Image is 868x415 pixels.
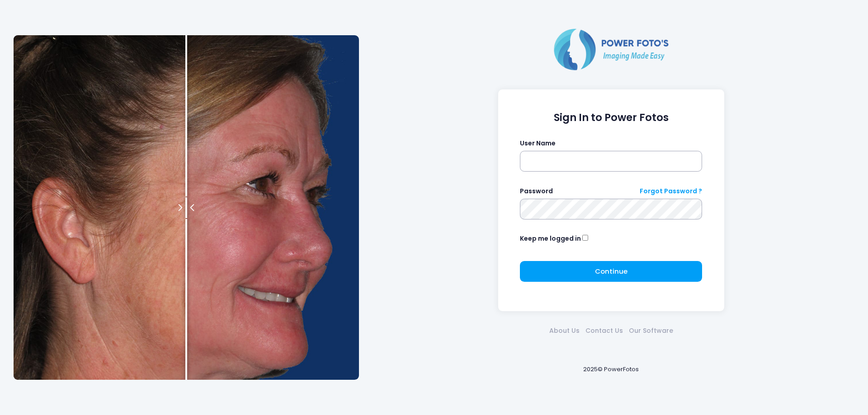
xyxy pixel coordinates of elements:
[582,326,626,336] a: Contact Us
[550,27,672,72] img: Logo
[520,261,702,282] button: Continue
[368,350,854,388] div: 2025© PowerFotos
[626,326,676,336] a: Our Software
[595,266,627,276] span: Continue
[546,326,582,336] a: About Us
[520,234,581,243] label: Keep me logged in
[520,187,553,196] label: Password
[520,139,556,148] label: User Name
[520,112,702,124] h1: Sign In to Power Fotos
[640,187,702,196] a: Forgot Password ?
